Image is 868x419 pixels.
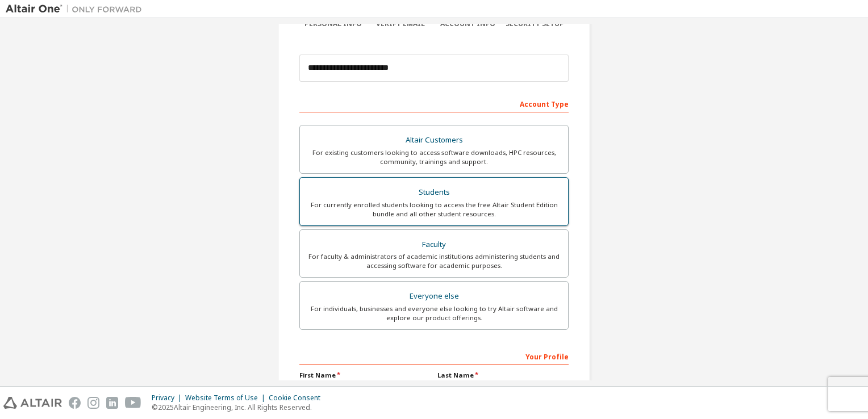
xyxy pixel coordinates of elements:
[87,397,99,409] img: instagram.svg
[3,397,62,409] img: altair_logo.svg
[307,185,561,200] div: Students
[307,200,561,219] div: For currently enrolled students looking to access the free Altair Student Edition bundle and all ...
[269,393,327,403] div: Cookie Consent
[299,371,431,380] label: First Name
[307,132,561,148] div: Altair Customers
[307,252,561,270] div: For faculty & administrators of academic institutions administering students and accessing softwa...
[299,19,367,28] div: Personal Info
[502,19,569,28] div: Security Setup
[307,288,561,304] div: Everyone else
[299,347,569,365] div: Your Profile
[437,371,569,380] label: Last Name
[125,397,141,409] img: youtube.svg
[307,148,561,166] div: For existing customers looking to access software downloads, HPC resources, community, trainings ...
[367,19,435,28] div: Verify Email
[152,393,185,403] div: Privacy
[434,19,502,28] div: Account Info
[6,3,148,15] img: Altair One
[307,237,561,253] div: Faculty
[106,397,118,409] img: linkedin.svg
[307,304,561,322] div: For individuals, businesses and everyone else looking to try Altair software and explore our prod...
[152,403,327,412] p: © 2025 Altair Engineering, Inc. All Rights Reserved.
[185,393,269,403] div: Website Terms of Use
[69,397,81,409] img: facebook.svg
[299,94,569,112] div: Account Type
